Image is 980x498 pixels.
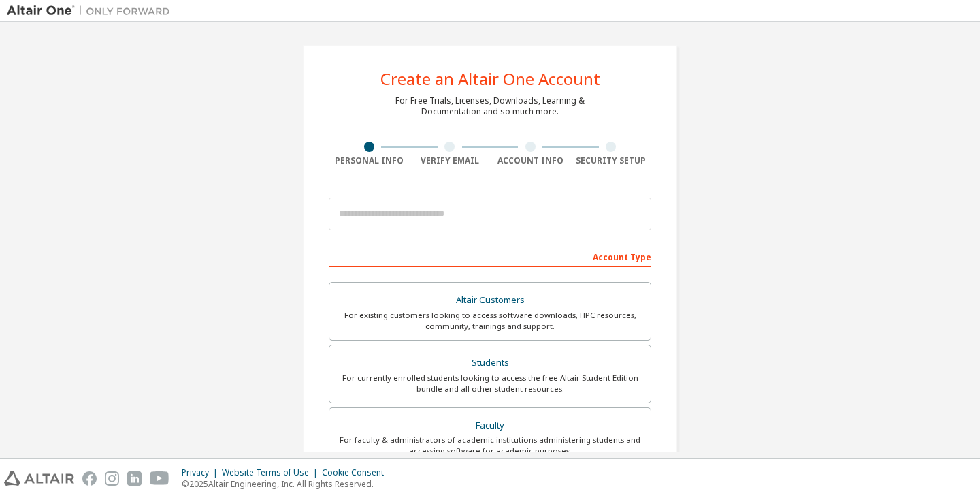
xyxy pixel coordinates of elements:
div: Security Setup [571,155,652,166]
div: Altair Customers [338,291,642,310]
div: Students [338,354,642,373]
img: altair_logo.svg [4,471,74,486]
div: For existing customers looking to access software downloads, HPC resources, community, trainings ... [338,310,642,332]
img: Altair One [7,4,177,18]
img: youtube.svg [150,471,169,486]
p: © 2025 Altair Engineering, Inc. All Rights Reserved. [182,478,392,490]
div: Account Info [490,155,571,166]
div: Personal Info [329,155,410,166]
div: Create an Altair One Account [380,71,600,87]
img: instagram.svg [105,471,119,486]
div: Cookie Consent [322,467,392,478]
div: Verify Email [410,155,491,166]
div: Faculty [338,416,642,435]
div: For faculty & administrators of academic institutions administering students and accessing softwa... [338,435,642,456]
div: Website Terms of Use [222,467,322,478]
div: For currently enrolled students looking to access the free Altair Student Edition bundle and all ... [338,373,642,394]
img: linkedin.svg [127,471,142,486]
div: Privacy [182,467,222,478]
img: facebook.svg [82,471,97,486]
div: For Free Trials, Licenses, Downloads, Learning & Documentation and so much more. [395,95,585,117]
div: Account Type [329,245,651,267]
